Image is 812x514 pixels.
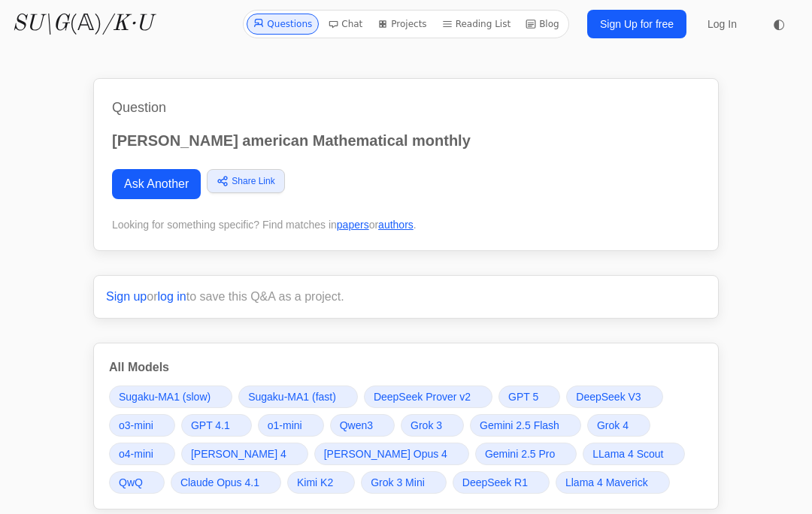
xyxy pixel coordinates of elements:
[112,97,700,118] h1: Question
[12,11,153,38] a: SU\G(𝔸)/K·U
[361,471,447,494] a: Grok 3 Mini
[109,471,165,494] a: QwQ
[12,13,69,35] i: SU\G
[576,389,641,404] span: DeepSeek V3
[180,475,259,490] span: Claude Opus 4.1
[330,414,395,437] a: Qwen3
[106,288,706,306] p: or to save this Q&A as a project.
[297,475,333,490] span: Kimi K2
[587,10,686,38] a: Sign Up for free
[565,475,648,490] span: Llama 4 Maverick
[371,14,432,35] a: Projects
[436,14,517,35] a: Reading List
[583,443,685,465] a: LLama 4 Scout
[119,418,153,433] span: o3-mini
[597,418,629,433] span: Grok 4
[475,443,577,465] a: Gemini 2.5 Pro
[314,443,469,465] a: [PERSON_NAME] Opus 4
[498,385,560,408] a: GPT 5
[119,475,143,490] span: QwQ
[109,358,703,376] h3: All Models
[470,414,581,437] a: Gemini 2.5 Flash
[411,418,442,433] span: Grok 3
[322,14,368,35] a: Chat
[268,418,302,433] span: o1-mini
[232,174,274,188] span: Share Link
[508,389,538,404] span: GPT 5
[181,414,252,437] a: GPT 4.1
[171,471,281,494] a: Claude Opus 4.1
[109,385,232,408] a: Sugaku-MA1 (slow)
[556,471,670,494] a: Llama 4 Maverick
[181,443,308,465] a: [PERSON_NAME] 4
[109,443,175,465] a: o4-mini
[112,217,700,232] div: Looking for something specific? Find matches in or .
[378,219,414,231] a: authors
[158,290,186,303] a: log in
[112,169,201,199] a: Ask Another
[324,446,447,461] span: [PERSON_NAME] Opus 4
[340,418,373,433] span: Qwen3
[102,13,153,35] i: /K·U
[106,290,147,303] a: Sign up
[462,475,528,490] span: DeepSeek R1
[520,14,565,35] a: Blog
[480,418,559,433] span: Gemini 2.5 Flash
[401,414,464,437] a: Grok 3
[248,389,336,404] span: Sugaku-MA1 (fast)
[453,471,550,494] a: DeepSeek R1
[247,14,319,35] a: Questions
[485,446,555,461] span: Gemini 2.5 Pro
[773,17,785,31] span: ◐
[119,446,153,461] span: o4-mini
[337,219,369,231] a: papers
[112,130,700,151] p: [PERSON_NAME] american Mathematical monthly
[566,385,662,408] a: DeepSeek V3
[191,418,230,433] span: GPT 4.1
[191,446,286,461] span: [PERSON_NAME] 4
[238,385,358,408] a: Sugaku-MA1 (fast)
[592,446,663,461] span: LLama 4 Scout
[287,471,355,494] a: Kimi K2
[698,11,746,38] a: Log In
[119,389,211,404] span: Sugaku-MA1 (slow)
[587,414,650,437] a: Grok 4
[258,414,324,437] a: o1-mini
[364,385,492,408] a: DeepSeek Prover v2
[374,389,471,404] span: DeepSeek Prover v2
[371,475,425,490] span: Grok 3 Mini
[109,414,175,437] a: o3-mini
[764,9,794,39] button: ◐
